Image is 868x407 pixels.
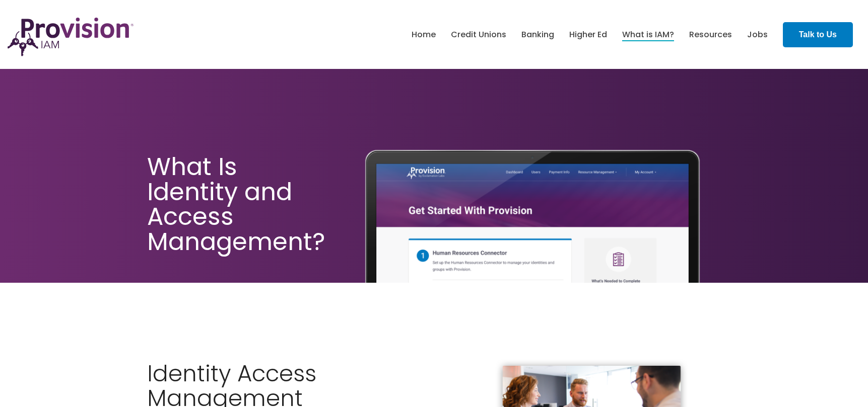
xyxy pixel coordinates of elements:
a: Higher Ed [569,26,607,43]
a: What is IAM? [622,26,674,43]
a: Home [412,26,436,43]
span: What Is Identity and Access Management? [147,150,325,258]
a: Talk to Us [783,22,853,47]
a: Banking [521,26,554,43]
img: ProvisionIAM-Logo-Purple [8,18,133,56]
a: Jobs [747,26,768,43]
strong: Talk to Us [799,30,837,39]
a: Resources [689,26,732,43]
a: Credit Unions [451,26,506,43]
nav: menu [404,19,775,51]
